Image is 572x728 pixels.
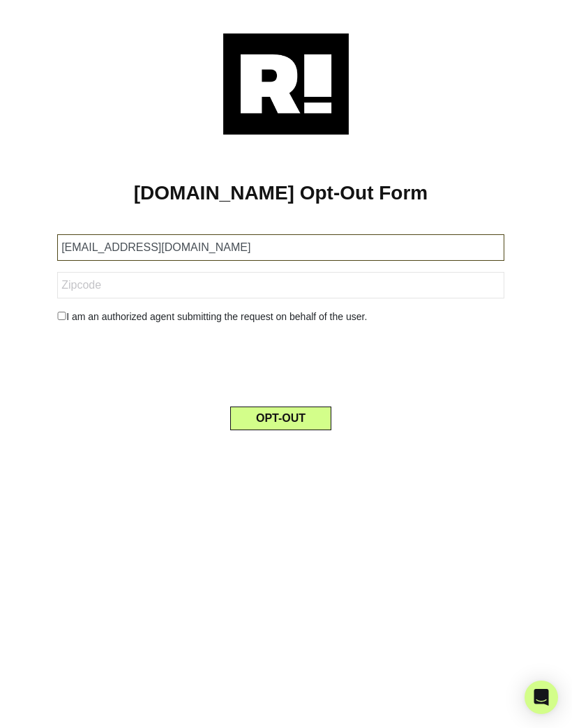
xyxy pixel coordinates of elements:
div: Open Intercom Messenger [525,681,558,714]
h1: [DOMAIN_NAME] Opt-Out Form [21,181,541,205]
div: I am an authorized agent submitting the request on behalf of the user. [47,310,515,324]
input: Email Address [57,234,504,261]
iframe: reCAPTCHA [175,335,387,390]
button: OPT-OUT [230,407,331,430]
input: Zipcode [57,272,504,298]
img: Retention.com [223,33,349,135]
